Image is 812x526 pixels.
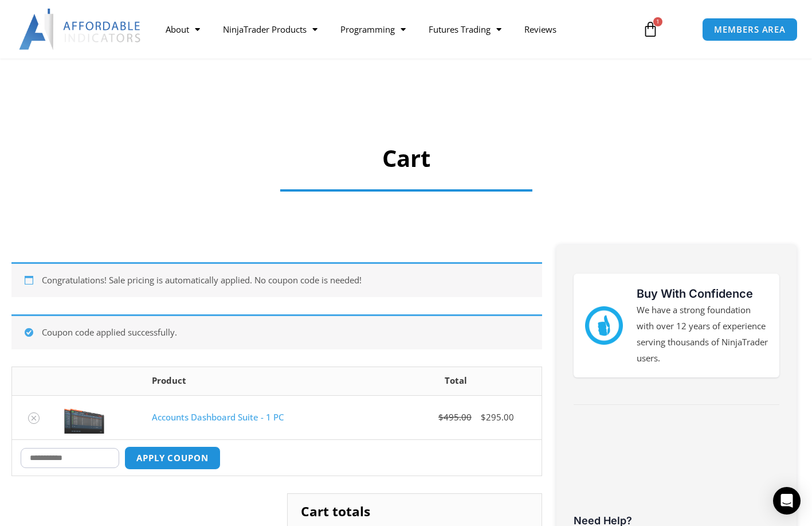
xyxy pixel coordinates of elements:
img: mark thumbs good 43913 | Affordable Indicators – NinjaTrader [585,306,623,344]
img: LogoAI | Affordable Indicators – NinjaTrader [19,9,142,50]
th: Product [143,367,371,395]
a: Futures Trading [417,16,513,42]
a: Accounts Dashboard Suite - 1 PC [152,411,284,423]
span: $ [481,411,486,423]
a: 1 [625,13,676,46]
iframe: Customer reviews powered by Trustpilot [574,425,779,511]
a: NinjaTrader Products [211,16,329,42]
a: Programming [329,16,417,42]
a: Reviews [513,16,568,42]
button: Apply coupon [124,446,221,470]
span: 1 [653,17,662,26]
p: We have a strong foundation with over 12 years of experience serving thousands of NinjaTrader users. [637,302,768,366]
img: Screenshot 2024-08-26 155710eeeee | Affordable Indicators – NinjaTrader [64,402,104,434]
a: About [154,16,211,42]
div: Coupon code applied successfully. [11,314,542,349]
h3: Buy With Confidence [637,285,768,302]
nav: Menu [154,16,633,42]
th: Total [371,367,542,395]
div: Congratulations! Sale pricing is automatically applied. No coupon code is needed! [11,262,542,297]
a: Remove Accounts Dashboard Suite - 1 PC from cart [28,412,40,424]
span: $ [438,411,444,423]
div: Open Intercom Messenger [773,487,801,515]
bdi: 495.00 [438,411,472,423]
h1: Cart [26,142,786,174]
bdi: 295.00 [481,411,514,423]
span: MEMBERS AREA [714,25,786,34]
a: MEMBERS AREA [702,18,798,41]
